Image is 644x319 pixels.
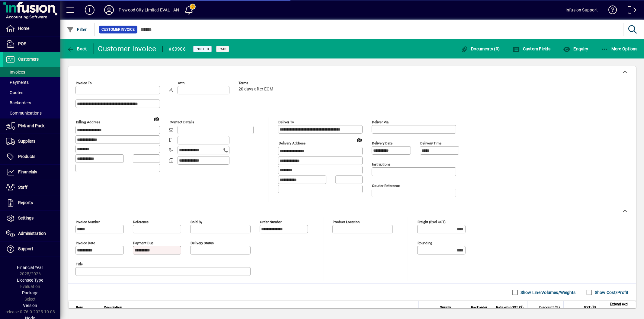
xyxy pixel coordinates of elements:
[511,43,552,54] button: Custom Fields
[67,27,87,32] span: Filter
[260,220,282,224] mat-label: Order number
[219,47,227,51] span: Paid
[17,265,43,270] span: Financial Year
[18,57,39,62] span: Customers
[3,98,60,108] a: Backorders
[119,5,179,15] div: Plywood City Limited EVAL - AN
[6,100,31,105] span: Backorders
[3,134,60,149] a: Suppliers
[372,184,400,188] mat-label: Courier Reference
[3,180,60,195] a: Staff
[584,304,596,311] span: GST ($)
[76,262,83,266] mat-label: Title
[278,120,294,124] mat-label: Deliver To
[133,241,153,245] mat-label: Payment due
[3,211,60,226] a: Settings
[3,77,60,87] a: Payments
[418,241,432,245] mat-label: Rounding
[104,304,122,311] span: Description
[563,46,588,51] span: Enquiry
[604,301,628,314] span: Extend excl GST ($)
[18,231,46,236] span: Administration
[76,241,95,245] mat-label: Invoice date
[191,220,202,224] mat-label: Sold by
[18,41,26,46] span: POS
[604,1,617,21] a: Knowledge Base
[239,81,275,85] span: Terms
[6,80,29,85] span: Payments
[3,36,60,52] a: POS
[99,5,119,15] button: Profile
[420,141,441,145] mat-label: Delivery time
[3,21,60,36] a: Home
[372,120,389,124] mat-label: Deliver via
[23,303,37,308] span: Version
[440,304,451,311] span: Supply
[461,46,500,51] span: Documents (0)
[18,154,35,159] span: Products
[65,24,88,35] button: Filter
[196,47,209,51] span: Posted
[178,81,184,85] mat-label: Attn
[76,304,83,311] span: Item
[18,26,29,31] span: Home
[513,46,551,51] span: Custom Fields
[18,123,44,128] span: Pick and Pack
[3,226,60,241] a: Administration
[65,43,88,54] button: Back
[6,90,23,95] span: Quotes
[600,43,639,54] button: More Options
[67,46,87,51] span: Back
[133,220,149,224] mat-label: Reference
[539,304,560,311] span: Discount (%)
[152,114,162,123] a: View on map
[3,118,60,134] a: Pick and Pack
[471,304,487,311] span: Backorder
[418,220,446,224] mat-label: Freight (excl GST)
[372,141,392,145] mat-label: Delivery date
[18,169,37,174] span: Financials
[80,5,99,15] button: Add
[169,44,186,54] div: #60906
[562,43,590,54] button: Enquiry
[459,43,501,54] button: Documents (0)
[566,5,598,15] div: Infusion Support
[496,304,524,311] span: Rate excl GST ($)
[601,46,638,51] span: More Options
[594,289,629,295] label: Show Cost/Profit
[18,185,27,190] span: Staff
[98,44,156,54] div: Customer Invoice
[6,111,42,115] span: Communications
[3,242,60,257] a: Support
[18,246,33,251] span: Support
[239,87,273,92] span: 20 days after EOM
[6,70,25,74] span: Invoices
[354,135,364,144] a: View on map
[18,216,34,220] span: Settings
[3,87,60,98] a: Quotes
[3,108,60,118] a: Communications
[372,162,390,166] mat-label: Instructions
[76,220,100,224] mat-label: Invoice number
[191,241,214,245] mat-label: Delivery status
[3,67,60,77] a: Invoices
[60,43,94,54] app-page-header-button: Back
[76,81,92,85] mat-label: Invoice To
[3,165,60,180] a: Financials
[22,290,38,295] span: Package
[623,1,636,21] a: Logout
[18,139,35,144] span: Suppliers
[101,27,135,33] span: Customer Invoice
[17,278,43,283] span: Licensee Type
[18,200,33,205] span: Reports
[3,149,60,164] a: Products
[3,195,60,210] a: Reports
[333,220,360,224] mat-label: Product location
[519,289,576,295] label: Show Line Volumes/Weights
